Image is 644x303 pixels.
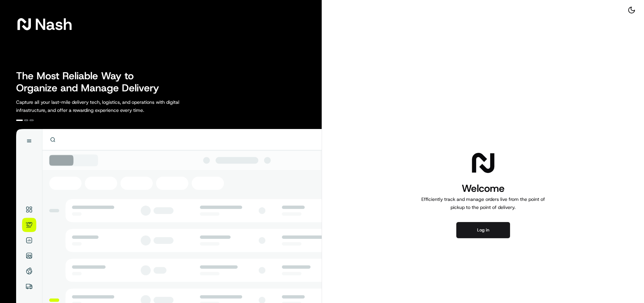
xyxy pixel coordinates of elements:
h1: Welcome [419,182,548,195]
p: Capture all your last-mile delivery tech, logistics, and operations with digital infrastructure, ... [16,98,210,114]
span: Nash [35,17,72,31]
button: Log in [456,222,510,238]
h2: The Most Reliable Way to Organize and Manage Delivery [16,70,167,94]
p: Efficiently track and manage orders live from the point of pickup to the point of delivery. [419,195,548,211]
